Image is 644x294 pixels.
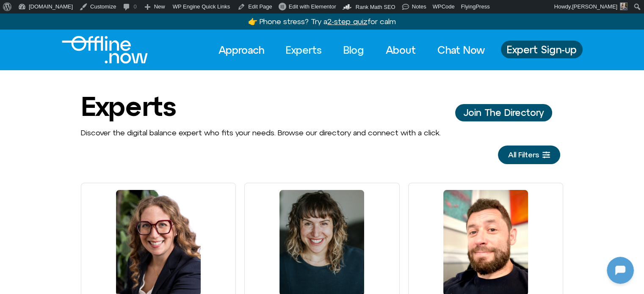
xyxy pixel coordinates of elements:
a: Blog [336,41,372,59]
span: Join The Directory [464,107,544,118]
img: N5FCcHC.png [68,125,102,159]
a: 👉 Phone stress? Try a2-step quizfor calm [248,17,395,26]
span: Edit with Elementor [289,3,336,10]
span: Rank Math SEO [356,4,395,10]
span: Expert Sign-up [507,44,577,55]
img: N5FCcHC.png [8,4,21,18]
svg: Restart Conversation Button [133,4,148,18]
nav: Menu [211,41,492,59]
div: Logo [62,36,133,63]
svg: Close Chatbot Button [148,4,162,18]
svg: Voice Input Button [145,217,158,231]
span: All Filters [508,151,539,159]
iframe: Botpress [607,257,634,284]
a: Chat Now [430,41,492,59]
h2: [DOMAIN_NAME] [25,5,130,16]
img: offline.now [62,36,148,63]
h1: Experts [81,91,176,121]
h1: [DOMAIN_NAME] [53,168,117,180]
span: [PERSON_NAME] [572,3,617,10]
a: Experts [278,41,329,59]
a: Join The Director [455,104,552,121]
textarea: Message Input [14,220,131,228]
a: Expert Sign-up [501,41,583,58]
a: Approach [211,41,272,59]
span: Discover the digital balance expert who fits your needs. Browse our directory and connect with a ... [81,128,441,137]
a: All Filters [498,146,560,164]
a: About [378,41,423,59]
u: 2-step quiz [327,17,367,26]
button: Expand Header Button [2,2,167,20]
